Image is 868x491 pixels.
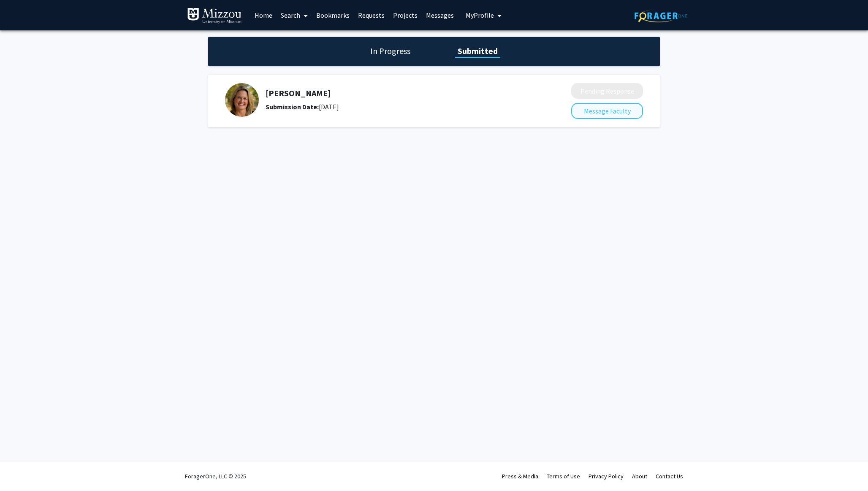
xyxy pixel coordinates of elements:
[422,0,458,30] a: Messages
[187,8,242,24] img: University of Missouri Logo
[502,472,538,480] a: Press & Media
[266,102,526,112] div: [DATE]
[466,11,494,19] span: My Profile
[354,0,389,30] a: Requests
[589,472,624,480] a: Privacy Policy
[571,107,643,115] a: Message Faculty
[455,45,500,57] h1: Submitted
[389,0,422,30] a: Projects
[250,0,277,30] a: Home
[266,103,319,111] b: Submission Date:
[547,472,580,480] a: Terms of Use
[571,103,643,119] button: Message Faculty
[632,472,647,480] a: About
[225,83,259,117] img: Profile Picture
[312,0,354,30] a: Bookmarks
[571,83,643,99] button: Pending Response
[277,0,312,30] a: Search
[266,88,526,98] h5: [PERSON_NAME]
[635,9,687,22] img: ForagerOne Logo
[6,453,36,485] iframe: Chat
[368,45,413,57] h1: In Progress
[656,472,683,480] a: Contact Us
[185,461,246,491] div: ForagerOne, LLC © 2025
